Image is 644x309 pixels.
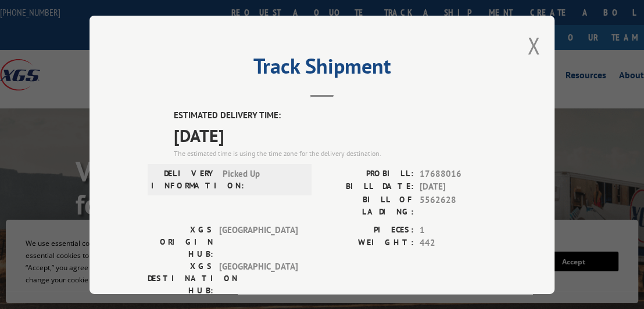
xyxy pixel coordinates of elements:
button: Close modal [527,30,540,61]
label: DELIVERY INFORMATION: [151,167,217,191]
h2: Track Shipment [148,58,496,80]
span: 5562628 [420,193,496,217]
div: The estimated time is using the time zone for the delivery destination. [174,148,496,158]
label: PROBILL: [322,167,414,180]
span: [GEOGRAPHIC_DATA] [219,223,298,260]
span: 442 [420,237,496,250]
span: [GEOGRAPHIC_DATA] [219,260,298,296]
span: [DATE] [174,122,496,148]
label: BILL OF LADING: [322,193,414,217]
label: XGS ORIGIN HUB: [148,223,213,260]
span: 1 [420,223,496,237]
label: PIECES: [322,223,414,237]
span: Picked Up [223,167,301,191]
span: [DATE] [420,180,496,194]
label: XGS DESTINATION HUB: [148,260,213,296]
label: ESTIMATED DELIVERY TIME: [174,109,496,122]
label: BILL DATE: [322,180,414,194]
span: 17688016 [420,167,496,180]
label: WEIGHT: [322,237,414,250]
